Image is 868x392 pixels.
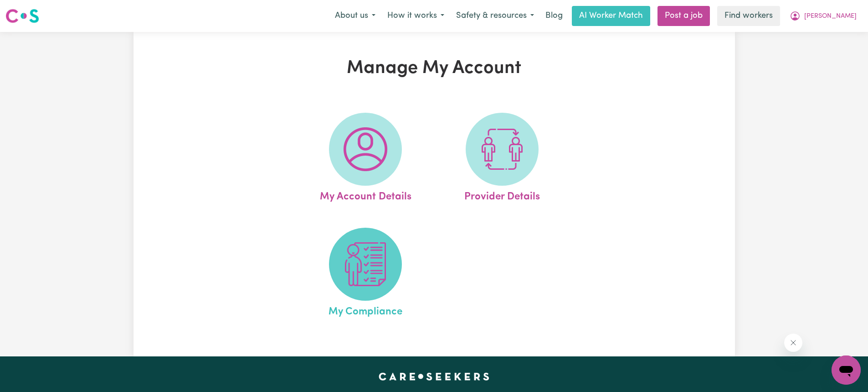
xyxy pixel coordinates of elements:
[5,6,55,14] span: Need any help?
[239,57,629,79] h1: Manage My Account
[5,8,39,24] img: Careseekers logo
[832,355,861,385] iframe: Button to launch messaging window
[657,6,710,26] a: Post a job
[804,11,857,21] span: [PERSON_NAME]
[540,6,568,26] a: Blog
[5,5,39,26] a: Careseekers logo
[784,334,802,352] iframe: Close message
[464,186,540,205] span: Provider Details
[450,6,540,26] button: Safety & resources
[437,113,568,205] a: Provider Details
[784,6,863,26] button: My Account
[320,186,411,205] span: My Account Details
[379,373,489,380] a: Careseekers home page
[300,113,431,205] a: My Account Details
[572,6,650,26] a: AI Worker Match
[381,6,450,26] button: How it works
[329,6,381,26] button: About us
[329,301,402,320] span: My Compliance
[300,228,431,320] a: My Compliance
[717,6,780,26] a: Find workers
